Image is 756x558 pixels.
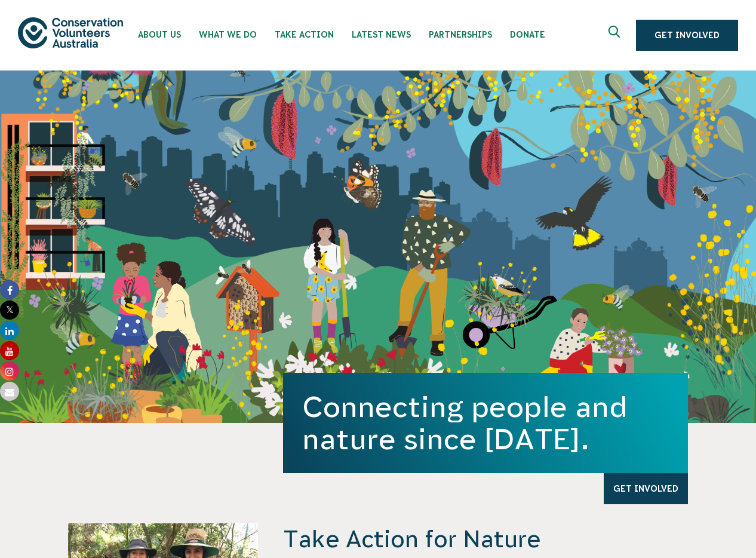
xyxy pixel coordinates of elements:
span: What We Do [199,30,257,39]
button: Expand search box Close search box [601,21,630,50]
span: Donate [510,30,545,39]
span: Latest News [352,30,411,39]
a: Get Involved [604,473,688,504]
img: logo.svg [18,17,123,48]
span: Partnerships [429,30,492,39]
span: Expand search box [609,26,623,45]
span: Take Action [275,30,334,39]
a: Get Involved [636,20,738,51]
h1: Connecting people and nature since [DATE]. [302,391,669,455]
h4: Take Action for Nature [283,523,688,554]
span: About Us [138,30,181,39]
